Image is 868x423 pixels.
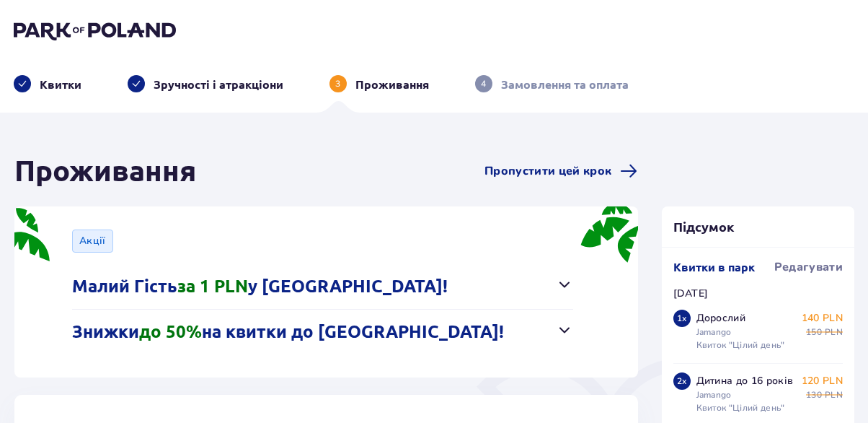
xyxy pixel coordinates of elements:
p: Jamango [696,388,732,401]
span: PLN [825,326,843,339]
span: PLN [825,388,843,401]
p: Квиток "Цілий день" [696,401,785,414]
span: за 1 PLN [177,276,248,296]
h1: Проживання [14,153,196,189]
p: Підсумок [662,218,855,235]
p: Jamango [696,326,732,339]
p: Проживання [355,77,429,92]
p: Акції [79,234,106,248]
div: Квитки [14,75,81,92]
p: 4 [481,77,486,90]
span: до 50% [139,322,202,341]
button: Знижкидо 50%на квитки до [GEOGRAPHIC_DATA]! [72,310,573,354]
div: 2 x [673,372,691,390]
span: Редагувати [774,259,843,275]
a: Пропустити цей крок [484,162,637,180]
p: Малий Гість у [GEOGRAPHIC_DATA]! [72,276,448,297]
div: 1 x [673,310,691,327]
p: Замовлення та оплата [501,77,629,92]
p: 140 PLN [802,311,843,326]
button: Малий Гістьза 1 PLNу [GEOGRAPHIC_DATA]! [72,264,573,309]
p: 3 [335,77,340,90]
p: Дитина до 16 років [696,374,794,388]
span: Пропустити цей крок [484,163,611,179]
p: Дорослий [696,311,746,326]
p: [DATE] [673,287,709,301]
p: Знижки на квитки до [GEOGRAPHIC_DATA]! [72,321,504,343]
div: 4Замовлення та оплата [475,75,629,92]
p: Зручності і атракціони [154,77,283,92]
p: 120 PLN [802,374,843,388]
div: Зручності і атракціони [128,75,283,92]
span: 150 [806,326,822,339]
p: Квитки в парк [673,259,755,275]
span: 130 [806,388,822,401]
div: 3Проживання [329,75,429,92]
p: Квитки [40,77,81,92]
p: Квиток "Цілий день" [696,339,785,352]
img: Park of Poland logo [14,20,176,40]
